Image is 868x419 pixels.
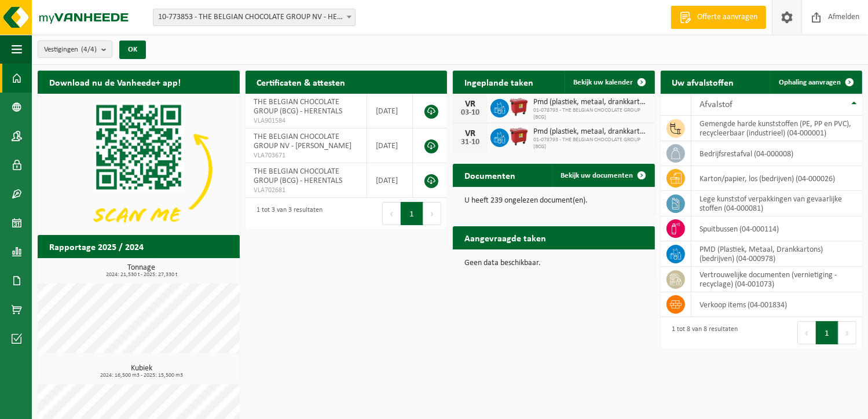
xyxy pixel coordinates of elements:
[153,9,356,26] span: 10-773853 - THE BELGIAN CHOCOLATE GROUP NV - HERENTALS
[464,259,643,267] p: Geen data beschikbaar.
[691,141,863,166] td: bedrijfsrestafval (04-000008)
[671,6,766,29] a: Offerte aanvragen
[44,41,97,58] span: Vestigingen
[694,12,760,23] span: Offerte aanvragen
[838,321,856,344] button: Next
[43,373,240,378] span: 2024: 16,500 m3 - 2025: 15,500 m3
[533,127,649,137] span: Pmd (plastiek, metaal, drankkartons) (bedrijven)
[254,151,358,160] span: VLA703671
[254,98,343,116] span: THE BELGIAN CHOCOLATE GROUP (BCG) - HERENTALS
[691,292,863,317] td: verkoop items (04-001834)
[382,202,401,225] button: Previous
[367,128,413,163] td: [DATE]
[43,365,240,378] h3: Kubiek
[453,71,545,93] h2: Ingeplande taken
[254,133,352,150] span: THE BELGIAN CHOCOLATE GROUP NV - [PERSON_NAME]
[153,9,355,25] span: 10-773853 - THE BELGIAN CHOCOLATE GROUP NV - HERENTALS
[254,116,358,126] span: VLA901584
[464,197,643,205] p: U heeft 239 ongelezen document(en).
[459,109,482,117] div: 03-10
[691,116,863,141] td: gemengde harde kunststoffen (PE, PP en PVC), recycleerbaar (industrieel) (04-000001)
[119,41,146,59] button: OK
[561,172,633,179] span: Bekijk uw documenten
[254,186,358,195] span: VLA702681
[254,167,343,185] span: THE BELGIAN CHOCOLATE GROUP (BCG) - HERENTALS
[153,258,239,281] a: Bekijk rapportage
[509,127,529,146] img: WB-1100-HPE-RD-01
[770,71,861,94] a: Ophaling aanvragen
[565,71,654,94] a: Bekijk uw kalender
[797,321,816,344] button: Previous
[38,41,112,58] button: Vestigingen(4/4)
[38,71,192,93] h2: Download nu de Vanheede+ app!
[816,321,838,344] button: 1
[533,137,649,150] span: 01-078793 - THE BELGIAN CHOCOLATE GROUP (BCG)
[691,241,863,267] td: PMD (Plastiek, Metaal, Drankkartons) (bedrijven) (04-000978)
[401,202,423,225] button: 1
[367,163,413,198] td: [DATE]
[661,71,746,93] h2: Uw afvalstoffen
[367,94,413,128] td: [DATE]
[700,100,733,109] span: Afvalstof
[43,272,240,278] span: 2024: 21,530 t - 2025: 27,330 t
[691,267,863,292] td: vertrouwelijke documenten (vernietiging - recyclage) (04-001073)
[38,94,240,245] img: Download de VHEPlus App
[691,166,863,191] td: karton/papier, los (bedrijven) (04-000026)
[43,264,240,278] h3: Tonnage
[459,100,482,109] div: VR
[779,79,841,86] span: Ophaling aanvragen
[453,226,558,249] h2: Aangevraagde taken
[666,320,738,346] div: 1 tot 8 van 8 resultaten
[533,107,649,121] span: 01-078793 - THE BELGIAN CHOCOLATE GROUP (BCG)
[533,98,649,107] span: Pmd (plastiek, metaal, drankkartons) (bedrijven)
[453,164,527,186] h2: Documenten
[251,201,323,226] div: 1 tot 3 van 3 resultaten
[459,138,482,146] div: 31-10
[459,129,482,138] div: VR
[38,235,155,258] h2: Rapportage 2025 / 2024
[509,97,529,117] img: WB-1100-HPE-RD-01
[552,164,654,187] a: Bekijk uw documenten
[691,216,863,241] td: spuitbussen (04-000114)
[423,202,441,225] button: Next
[81,46,97,53] count: (4/4)
[246,71,357,93] h2: Certificaten & attesten
[574,79,633,86] span: Bekijk uw kalender
[691,191,863,216] td: lege kunststof verpakkingen van gevaarlijke stoffen (04-000081)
